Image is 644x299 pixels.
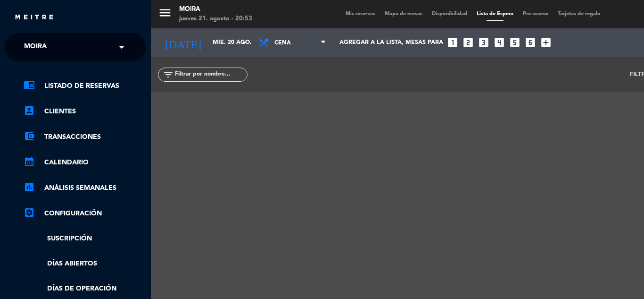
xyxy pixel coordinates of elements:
[24,208,146,219] a: Configuración
[179,5,252,14] div: Moira
[158,6,172,23] button: menu
[14,14,54,21] img: MEITRE
[24,283,146,294] a: Días de Operación
[380,11,427,17] span: Mapa de mesas
[553,11,605,17] span: Tarjetas de regalo
[540,36,552,49] i: add_box
[274,34,319,52] span: Cena
[24,157,146,168] a: calendar_monthCalendario
[24,79,35,91] i: chrome_reader_mode
[427,11,472,17] span: Disponibilidad
[24,37,47,57] span: Moira
[158,6,172,20] i: menu
[509,36,521,49] i: looks_5
[24,106,146,117] a: account_boxClientes
[462,36,474,49] i: looks_two
[478,36,490,49] i: looks_3
[24,105,35,116] i: account_box
[158,32,208,53] i: [DATE]
[24,80,146,92] a: chrome_reader_modeListado de Reservas
[239,37,250,48] i: arrow_drop_down
[472,11,518,17] span: Lista de Espera
[341,11,380,17] span: Mis reservas
[24,258,146,269] a: Días abiertos
[446,36,459,49] i: looks_one
[24,130,35,142] i: account_balance_wallet
[24,181,35,193] i: assessment
[339,39,443,46] span: Agregar a la lista, mesas para
[24,156,35,167] i: calendar_month
[493,36,505,49] i: looks_4
[24,131,146,143] a: account_balance_walletTransacciones
[24,182,146,194] a: assessmentANÁLISIS SEMANALES
[179,14,252,24] div: jueves 21. agosto - 20:53
[518,11,553,17] span: Pre-acceso
[24,233,146,244] a: Suscripción
[524,36,537,49] i: looks_6
[24,207,35,218] i: settings_applications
